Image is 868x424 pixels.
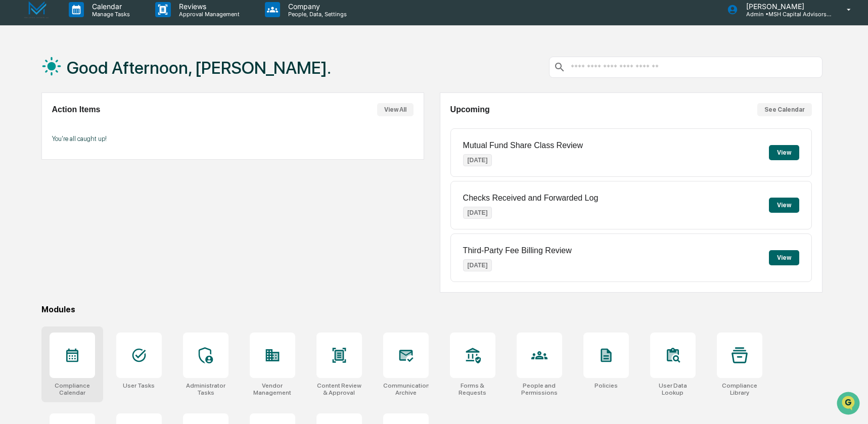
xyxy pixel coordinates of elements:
p: You're all caught up! [52,135,414,143]
button: View [769,145,799,160]
span: Preclearance [20,127,65,137]
div: Vendor Management [250,382,295,396]
p: People, Data, Settings [280,11,352,18]
span: Attestations [83,127,125,137]
div: 🖐️ [10,128,18,136]
p: Calendar [84,2,135,11]
button: Start new chat [172,80,184,92]
div: User Data Lookup [650,382,696,396]
iframe: Open customer support [836,391,863,418]
h1: Good Afternoon, [PERSON_NAME]. [67,58,331,78]
div: Start new chat [34,77,166,87]
p: [DATE] [463,207,492,219]
p: Manage Tasks [84,11,135,18]
a: 🖐️Preclearance [6,123,69,142]
p: [PERSON_NAME] [738,2,832,11]
p: [DATE] [463,154,492,166]
button: See Calendar [757,103,812,116]
p: How can we help? [10,21,184,37]
h2: Upcoming [450,105,490,114]
div: 🗄️ [73,128,81,136]
p: Third-Party Fee Billing Review [463,246,572,255]
div: We're available if you need us! [34,87,128,96]
p: Checks Received and Forwarded Log [463,194,599,203]
span: Data Lookup [20,147,64,157]
div: Modules [41,305,823,314]
button: View All [377,103,414,116]
p: Admin • MSH Capital Advisors LLC - RIA [738,11,832,18]
button: View [769,198,799,213]
div: User Tasks [123,382,155,389]
p: Reviews [171,2,245,11]
p: [DATE] [463,259,492,271]
button: View [769,250,799,265]
a: 🗄️Attestations [69,123,129,142]
div: Content Review & Approval [316,382,362,396]
div: People and Permissions [517,382,562,396]
div: Forms & Requests [450,382,495,396]
div: Compliance Library [717,382,762,396]
a: 🔎Data Lookup [6,143,68,161]
p: Approval Management [171,11,245,18]
img: 1746055101610-c473b297-6a78-478c-a979-82029cc54cd1 [10,77,28,96]
div: 🔎 [10,148,18,156]
div: Compliance Calendar [50,382,95,396]
p: Mutual Fund Share Class Review [463,141,583,150]
a: Powered byPylon [71,171,122,179]
div: Communications Archive [383,382,429,396]
img: logo [24,1,49,19]
h2: Action Items [52,105,101,114]
div: Policies [595,382,618,389]
span: Pylon [101,171,122,179]
div: Administrator Tasks [183,382,229,396]
p: Company [280,2,352,11]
